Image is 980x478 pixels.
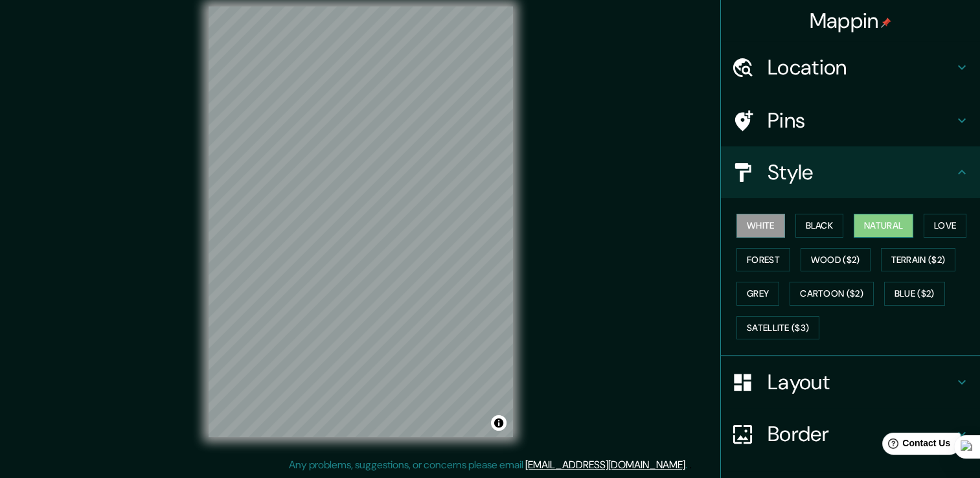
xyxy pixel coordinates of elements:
[865,427,966,464] iframe: Help widget launcher
[687,457,689,473] div: .
[721,408,980,460] div: Border
[801,248,871,272] button: Wood ($2)
[768,54,954,80] h4: Location
[736,282,779,306] button: Grey
[736,214,785,238] button: White
[721,356,980,408] div: Layout
[795,214,844,238] button: Black
[721,41,980,93] div: Location
[881,17,891,28] img: pin-icon.png
[790,282,874,306] button: Cartoon ($2)
[736,248,790,272] button: Forest
[924,214,966,238] button: Love
[854,214,913,238] button: Natural
[289,457,687,473] p: Any problems, suggestions, or concerns please email .
[768,369,954,395] h4: Layout
[721,146,980,198] div: Style
[525,458,685,472] a: [EMAIL_ADDRESS][DOMAIN_NAME]
[881,248,956,272] button: Terrain ($2)
[736,316,819,340] button: Satellite ($3)
[884,282,945,306] button: Blue ($2)
[491,415,507,431] button: Toggle attribution
[768,159,954,185] h4: Style
[768,421,954,447] h4: Border
[768,108,954,133] h4: Pins
[721,95,980,146] div: Pins
[689,457,692,473] div: .
[209,6,513,437] canvas: Map
[810,8,892,34] h4: Mappin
